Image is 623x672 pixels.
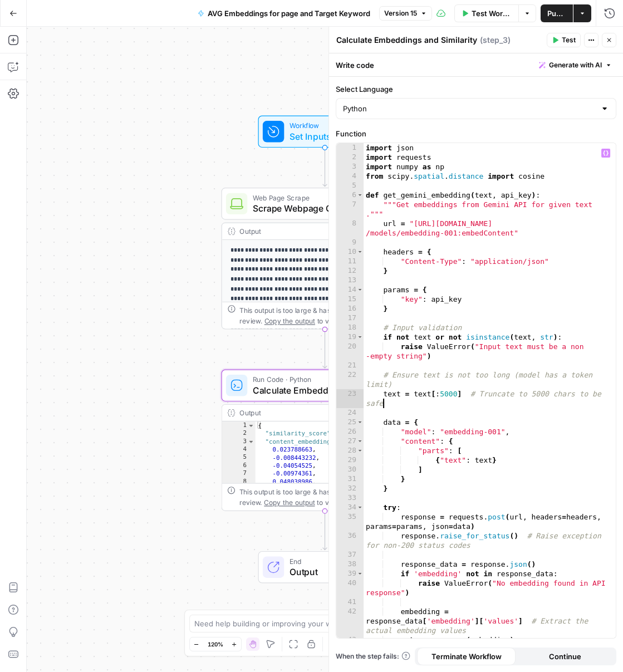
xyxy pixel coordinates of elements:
[222,430,256,438] div: 2
[239,487,423,508] div: This output is too large & has been abbreviated for review. to view the full content.
[290,556,380,566] span: End
[357,569,363,578] span: Toggle code folding, rows 39 through 40
[336,531,364,550] div: 36
[290,120,356,131] span: Workflow
[336,323,364,332] div: 18
[239,226,392,237] div: Output
[323,329,327,368] g: Edge from step_2 to step_3
[222,445,256,453] div: 4
[357,247,363,257] span: Toggle code folding, rows 10 through 12
[541,4,573,22] button: Publish
[222,470,256,478] div: 7
[222,421,256,429] div: 1
[290,565,380,578] span: Output
[534,58,616,72] button: Generate with AI
[323,511,327,550] g: Edge from step_3 to end
[336,550,364,560] div: 37
[549,60,602,70] span: Generate with AI
[336,635,364,645] div: 43
[454,4,518,22] button: Test Workflow
[336,484,364,493] div: 32
[336,257,364,266] div: 11
[336,35,477,46] textarea: Calculate Embeddings and Similarity
[480,35,511,46] span: ( step_3 )
[547,33,581,47] button: Test
[239,305,423,326] div: This output is too large & has been abbreviated for review. to view the full content.
[336,153,364,162] div: 2
[253,384,392,397] span: Calculate Embeddings and Similarity
[336,219,364,238] div: 8
[208,640,223,649] span: 120%
[222,438,256,445] div: 3
[336,247,364,257] div: 10
[472,8,512,19] span: Test Workflow
[384,8,417,18] span: Version 15
[357,190,363,200] span: Toggle code folding, rows 6 through 49
[336,503,364,512] div: 34
[562,35,576,45] span: Test
[222,116,429,148] div: WorkflowSet InputsInputs
[336,418,364,427] div: 25
[247,421,254,429] span: Toggle code folding, rows 1 through 170
[208,8,370,19] span: AVG Embeddings for page and Target Keyword
[336,474,364,484] div: 31
[336,607,364,635] div: 42
[357,436,363,446] span: Toggle code folding, rows 27 through 31
[323,148,327,187] g: Edge from start to step_2
[253,202,392,215] span: Scrape Webpage Content
[336,597,364,607] div: 41
[336,389,364,408] div: 23
[222,454,256,462] div: 5
[239,408,392,418] div: Output
[336,651,410,661] a: When the step fails:
[431,651,502,662] span: Terminate Workflow
[336,455,364,465] div: 29
[336,238,364,247] div: 9
[336,408,364,418] div: 24
[343,103,596,114] input: Python
[336,427,364,436] div: 26
[191,4,377,22] button: AVG Embeddings for page and Target Keyword
[336,190,364,200] div: 6
[336,295,364,304] div: 15
[336,143,364,153] div: 1
[336,465,364,474] div: 30
[336,181,364,190] div: 5
[336,332,364,342] div: 19
[336,266,364,276] div: 12
[357,418,363,427] span: Toggle code folding, rows 25 through 32
[357,446,363,455] span: Toggle code folding, rows 28 through 30
[336,276,364,285] div: 13
[336,578,364,597] div: 40
[336,304,364,313] div: 16
[357,285,363,295] span: Toggle code folding, rows 14 through 16
[336,370,364,389] div: 22
[222,551,429,583] div: EndOutput
[336,285,364,295] div: 14
[253,193,392,203] span: Web Page Scrape
[336,569,364,578] div: 39
[336,313,364,323] div: 17
[253,374,392,385] span: Run Code · Python
[336,512,364,531] div: 35
[222,462,256,469] div: 6
[547,8,566,19] span: Publish
[336,560,364,569] div: 38
[549,651,581,662] span: Continue
[516,648,614,665] button: Continue
[264,317,315,325] span: Copy the output
[336,171,364,181] div: 4
[336,361,364,370] div: 21
[357,332,363,342] span: Toggle code folding, rows 19 through 20
[222,478,256,485] div: 8
[247,438,254,445] span: Toggle code folding, rows 3 through 169
[379,6,432,21] button: Version 15
[336,200,364,219] div: 7
[357,503,363,512] span: Toggle code folding, rows 34 through 43
[336,162,364,171] div: 3
[290,130,356,143] span: Set Inputs
[222,370,429,511] div: Run Code · PythonCalculate Embeddings and SimilarityStep 3Output{ "similarity_score":0.7533853613...
[336,493,364,503] div: 33
[336,128,616,139] label: Function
